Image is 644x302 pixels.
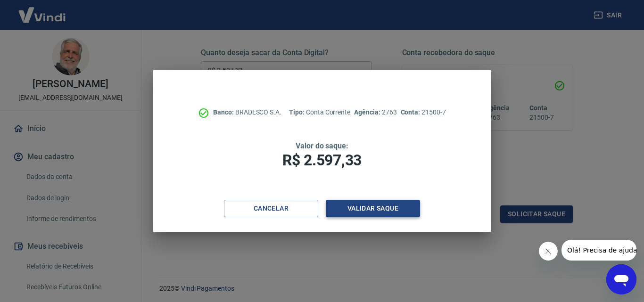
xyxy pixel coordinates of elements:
p: 21500-7 [401,107,446,117]
span: Conta: [401,108,422,116]
span: Banco: [213,108,235,116]
p: 2763 [354,107,396,117]
p: Conta Corrente [289,107,350,117]
span: Valor do saque: [296,141,348,150]
p: BRADESCO S.A. [213,107,281,117]
iframe: Botão para abrir a janela de mensagens [606,264,636,294]
span: R$ 2.597,33 [282,151,362,169]
button: Cancelar [224,200,318,217]
iframe: Fechar mensagem [539,242,558,261]
span: Tipo: [289,108,306,116]
span: Agência: [354,108,382,116]
span: Olá! Precisa de ajuda? [6,7,79,14]
button: Validar saque [326,200,420,217]
iframe: Mensagem da empresa [561,240,636,261]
